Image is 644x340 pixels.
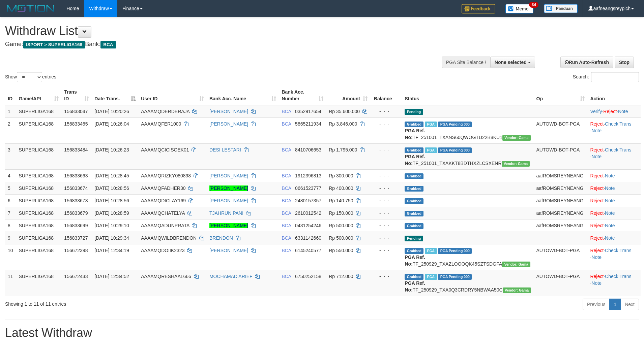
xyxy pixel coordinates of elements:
span: BCA [282,210,291,216]
th: Bank Acc. Name: activate to sort column ascending [207,86,279,105]
span: Vendor URL: https://trx31.1velocity.biz [502,262,530,267]
td: 7 [5,207,16,219]
span: Grabbed [405,223,423,229]
select: Showentries [17,72,42,82]
span: Copy 6145240577 to clipboard [295,248,321,253]
a: Reject [590,210,604,216]
div: - - - [373,146,400,153]
a: Stop [615,57,634,68]
span: [DATE] 10:28:59 [94,210,129,216]
td: 1 [5,105,16,118]
span: BCA [282,185,291,191]
td: aafROMSREYNEANG [534,182,588,194]
td: 2 [5,117,16,143]
span: BCA [282,121,291,127]
span: Copy 0352917654 to clipboard [295,109,321,114]
span: PGA Pending [438,122,472,127]
span: [DATE] 12:34:52 [94,274,129,279]
td: 8 [5,219,16,232]
img: MOTION_logo.png [5,3,56,13]
a: Check Trans [605,248,632,253]
span: Copy 2610012542 to clipboard [295,210,321,216]
a: Reject [590,198,604,203]
span: AAAAMQFADHER30 [141,185,185,191]
td: · [587,219,641,232]
td: aafROMSREYNEANG [534,219,588,232]
td: aafROMSREYNEANG [534,194,588,207]
td: · · [587,143,641,169]
td: · · [587,270,641,296]
a: Note [591,154,602,159]
a: Reject [590,121,604,127]
a: Note [605,185,615,191]
td: AUTOWD-BOT-PGA [534,244,588,270]
a: Note [605,198,615,203]
b: PGA Ref. No: [405,280,425,293]
span: Grabbed [405,186,423,192]
th: User ID: activate to sort column ascending [138,86,207,105]
span: Rp 300.000 [329,173,353,178]
td: SUPERLIGA168 [16,182,62,194]
span: BCA [100,41,116,48]
a: Run Auto-Refresh [560,57,613,68]
div: - - - [373,247,400,254]
div: - - - [373,121,400,127]
h4: Game: Bank: [5,41,422,48]
a: Next [620,299,639,310]
td: 10 [5,244,16,270]
span: AAAAMQRIZKY080898 [141,173,191,178]
span: [DATE] 10:28:56 [94,198,129,203]
span: Rp 150.000 [329,210,353,216]
span: 34 [529,2,538,8]
th: Date Trans.: activate to sort column descending [92,86,138,105]
td: AUTOWD-BOT-PGA [534,117,588,143]
div: Showing 1 to 11 of 11 entries [5,298,263,307]
div: - - - [373,235,400,241]
div: - - - [373,185,400,192]
td: SUPERLIGA168 [16,169,62,182]
span: [DATE] 10:29:34 [94,235,129,241]
span: 156833727 [64,235,88,241]
span: Rp 500.000 [329,235,353,241]
div: - - - [373,172,400,179]
span: Grabbed [405,248,423,254]
a: Previous [583,299,610,310]
a: Note [591,280,602,286]
td: · · [587,117,641,143]
span: [DATE] 10:28:56 [94,185,129,191]
span: [DATE] 10:28:45 [94,173,129,178]
div: - - - [373,108,400,115]
span: 156833663 [64,173,88,178]
td: TF_250929_TXA0Q3CRDRY5NBWAA50C [402,270,533,296]
span: Grabbed [405,198,423,204]
td: SUPERLIGA168 [16,232,62,244]
span: None selected [495,60,527,65]
td: AUTOWD-BOT-PGA [534,143,588,169]
span: [DATE] 10:26:04 [94,121,129,127]
button: None selected [490,57,535,68]
a: Reject [590,235,604,241]
td: · [587,182,641,194]
span: BCA [282,147,291,152]
span: Marked by aafsoycanthlai [425,248,437,254]
td: aafROMSREYNEANG [534,169,588,182]
td: 11 [5,270,16,296]
td: 5 [5,182,16,194]
a: Note [605,223,615,228]
a: Note [591,128,602,133]
div: - - - [373,210,400,216]
td: SUPERLIGA168 [16,117,62,143]
span: 156833679 [64,210,88,216]
span: 156833674 [64,185,88,191]
span: 156833465 [64,121,88,127]
a: DESI LESTARI [209,147,241,152]
h1: Latest Withdraw [5,326,639,340]
label: Search: [573,72,639,82]
span: Rp 35.600.000 [329,109,360,114]
a: Reject [590,248,604,253]
span: 156833673 [64,198,88,203]
a: BRENDON [209,235,233,241]
span: Copy 5865211934 to clipboard [295,121,321,127]
span: Grabbed [405,211,423,216]
td: SUPERLIGA168 [16,207,62,219]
